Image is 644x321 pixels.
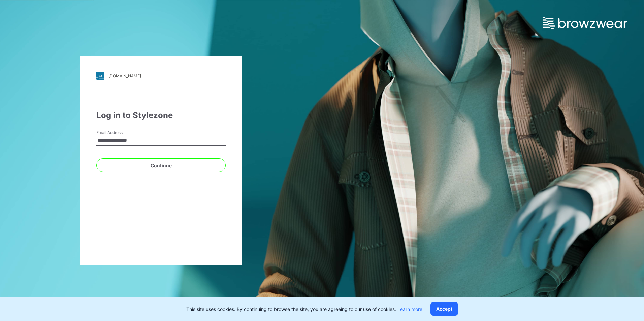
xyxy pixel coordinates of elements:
p: This site uses cookies. By continuing to browse the site, you are agreeing to our use of cookies. [186,306,422,313]
button: Continue [96,158,226,172]
a: [DOMAIN_NAME] [96,72,226,80]
img: browzwear-logo.e42bd6dac1945053ebaf764b6aa21510.svg [543,17,627,29]
a: Learn more [397,306,422,312]
div: Log in to Stylezone [96,109,226,121]
button: Accept [430,302,458,316]
img: stylezone-logo.562084cfcfab977791bfbf7441f1a819.svg [96,72,104,80]
label: Email Address [96,130,143,136]
div: [DOMAIN_NAME] [108,73,141,78]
